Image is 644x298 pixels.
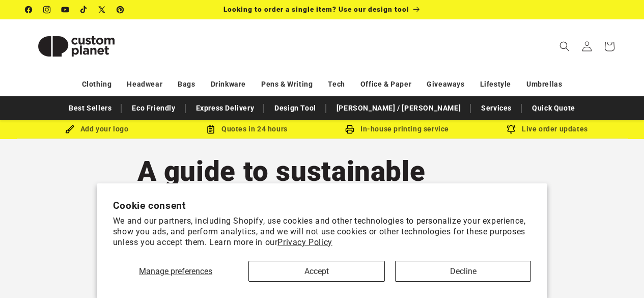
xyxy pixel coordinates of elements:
button: Decline [395,261,531,282]
a: Office & Paper [360,75,411,93]
img: Order Updates Icon [206,125,215,134]
a: Express Delivery [191,99,260,117]
summary: Search [553,35,576,58]
img: Custom Planet [25,23,127,69]
img: Brush Icon [65,125,74,134]
p: We and our partners, including Shopify, use cookies and other technologies to personalize your ex... [113,216,531,248]
h1: A guide to sustainable marketing and branding [137,153,507,225]
h2: Cookie consent [113,200,531,211]
button: Accept [248,261,384,282]
a: Privacy Policy [277,237,332,247]
a: Umbrellas [526,75,562,93]
a: Services [476,99,517,117]
a: [PERSON_NAME] / [PERSON_NAME] [331,99,466,117]
div: Add your logo [22,123,172,136]
a: Quick Quote [527,99,580,117]
a: Drinkware [211,75,246,93]
a: Pens & Writing [261,75,313,93]
a: Bags [178,75,195,93]
a: Giveaways [427,75,464,93]
a: Eco Friendly [127,99,180,117]
a: Clothing [82,75,112,93]
span: Manage preferences [139,266,212,276]
a: Headwear [127,75,162,93]
div: Quotes in 24 hours [172,123,322,136]
a: Lifestyle [480,75,511,93]
a: Custom Planet [22,19,131,73]
a: Best Sellers [64,99,117,117]
img: Order updates [507,125,516,134]
span: Looking to order a single item? Use our design tool [223,5,409,13]
button: Manage preferences [113,261,239,282]
iframe: Chat Widget [593,249,644,298]
div: In-house printing service [322,123,472,136]
a: Design Tool [269,99,321,117]
div: Live order updates [472,123,623,136]
img: In-house printing [345,125,354,134]
a: Tech [328,75,345,93]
